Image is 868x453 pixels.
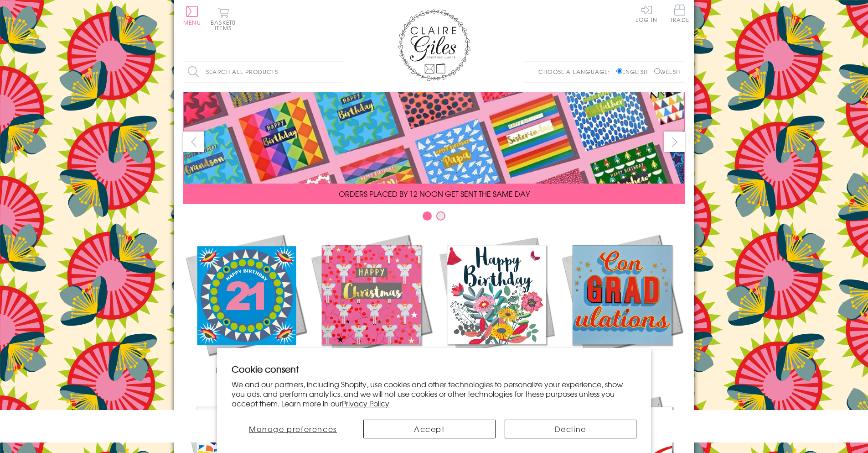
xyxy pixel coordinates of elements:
button: prev [183,132,204,152]
input: Welsh [654,68,660,74]
a: Academic [559,232,685,375]
label: Welsh [654,68,680,76]
button: Carousel Page 2 [436,211,445,221]
a: Birthdays [434,232,559,375]
button: Decline [505,420,637,438]
input: Search all products [183,62,343,82]
button: Menu [183,6,201,25]
button: Carousel Page 1 (Current Slide) [423,211,432,221]
span: 0 items [215,18,236,32]
input: English [616,68,622,74]
span: Trade [670,5,689,22]
img: Claire Giles Greetings Cards [398,9,470,81]
p: We and our partners, including Shopify, use cookies and other technologies to personalize your ex... [232,379,636,408]
span: ORDERS PLACED BY 12 NOON GET SENT THE SAME DAY [339,188,530,199]
a: Privacy Policy [342,398,389,409]
span: New Releases [216,364,276,375]
a: New Releases [183,232,309,375]
input: Search [334,62,343,82]
button: Accept [363,420,496,438]
span: Menu [183,18,201,26]
button: next [664,132,685,152]
a: Trade [670,5,689,24]
button: Manage preferences [232,420,354,438]
a: Log In [635,5,657,22]
span: Manage preferences [249,423,337,434]
h2: Cookie consent [232,363,636,375]
a: Christmas [309,232,434,375]
div: Carousel Pagination [183,211,685,225]
p: Choose a language: [538,68,615,76]
button: Basket0 items [211,7,236,31]
label: English [616,68,652,76]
